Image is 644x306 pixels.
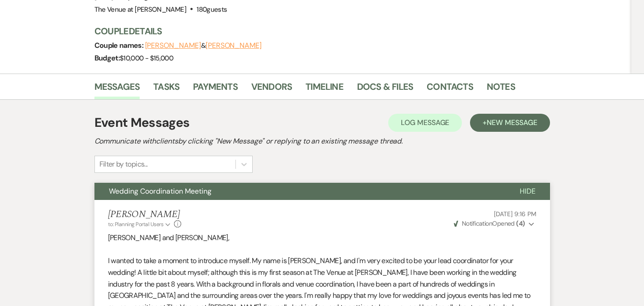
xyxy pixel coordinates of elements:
span: Wedding Coordination Meeting [109,186,212,196]
span: to: Planning Portal Users [108,221,164,228]
a: Notes [487,79,515,99]
button: [PERSON_NAME] [206,42,262,49]
strong: ( 4 ) [516,219,525,227]
a: Vendors [251,79,292,99]
span: Notification [462,219,492,227]
div: Filter by topics... [99,159,148,170]
a: Tasks [153,79,179,99]
span: Hide [520,186,536,196]
button: to: Planning Portal Users [108,220,172,228]
span: New Message [487,118,537,127]
a: Messages [94,79,140,99]
a: Payments [193,79,238,99]
span: 180 guests [197,5,227,14]
span: [PERSON_NAME] and [PERSON_NAME], [108,233,230,242]
a: Docs & Files [357,79,413,99]
span: $10,000 - $15,000 [120,54,173,63]
a: Timeline [306,79,343,99]
h2: Communicate with clients by clicking "New Message" or replying to an existing message thread. [94,136,550,147]
span: & [145,41,262,50]
button: Wedding Coordination Meeting [94,183,505,200]
span: Opened [454,219,525,227]
h3: Couple Details [94,25,601,37]
a: Contacts [427,79,473,99]
span: Budget: [94,53,120,63]
h5: [PERSON_NAME] [108,209,182,220]
button: [PERSON_NAME] [145,42,201,49]
button: +New Message [470,114,550,132]
h1: Event Messages [94,113,190,132]
button: NotificationOpened (4) [452,219,536,228]
span: Log Message [401,118,449,127]
span: The Venue at [PERSON_NAME] [94,5,186,14]
span: Couple names: [94,41,145,50]
button: Hide [505,183,550,200]
button: Log Message [388,114,462,132]
span: [DATE] 9:16 PM [494,210,536,218]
